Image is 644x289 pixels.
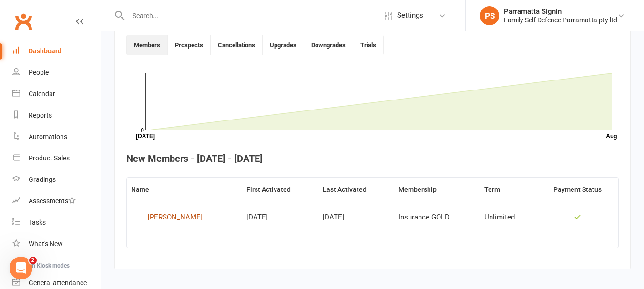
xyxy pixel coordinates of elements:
[480,202,536,232] td: Unlimited
[12,190,101,212] a: Assessments
[12,169,101,190] a: Gradings
[29,47,61,55] div: Dashboard
[242,202,318,232] td: [DATE]
[29,133,67,140] div: Automations
[168,35,211,55] button: Prospects
[29,111,52,119] div: Reports
[127,178,242,202] th: Name
[29,197,76,205] div: Assessments
[12,40,101,62] a: Dashboard
[353,35,383,55] button: Trials
[12,83,101,105] a: Calendar
[29,279,87,287] div: General attendance
[263,35,304,55] button: Upgrades
[131,210,238,224] a: [PERSON_NAME]
[29,240,63,248] div: What's New
[304,35,353,55] button: Downgrades
[125,9,370,22] input: Search...
[504,7,617,16] div: Parramatta Signin
[12,233,101,255] a: What's New
[536,178,618,202] th: Payment Status
[12,148,101,169] a: Product Sales
[318,202,394,232] td: [DATE]
[394,178,480,202] th: Membership
[10,257,32,279] iframe: Intercom live chat
[29,219,46,226] div: Tasks
[12,126,101,148] a: Automations
[12,212,101,233] a: Tasks
[11,10,35,33] a: Clubworx
[504,16,617,24] div: Family Self Defence Parramatta pty ltd
[127,35,168,55] button: Members
[12,62,101,83] a: People
[480,6,499,25] div: PS
[394,202,480,232] td: Insurance GOLD
[480,178,536,202] th: Term
[126,153,619,164] h4: New Members - [DATE] - [DATE]
[29,154,70,162] div: Product Sales
[148,210,203,224] div: [PERSON_NAME]
[397,5,423,26] span: Settings
[29,257,37,264] span: 2
[29,176,56,183] div: Gradings
[29,69,49,76] div: People
[12,105,101,126] a: Reports
[29,90,55,98] div: Calendar
[211,35,263,55] button: Cancellations
[318,178,394,202] th: Last Activated
[242,178,318,202] th: First Activated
